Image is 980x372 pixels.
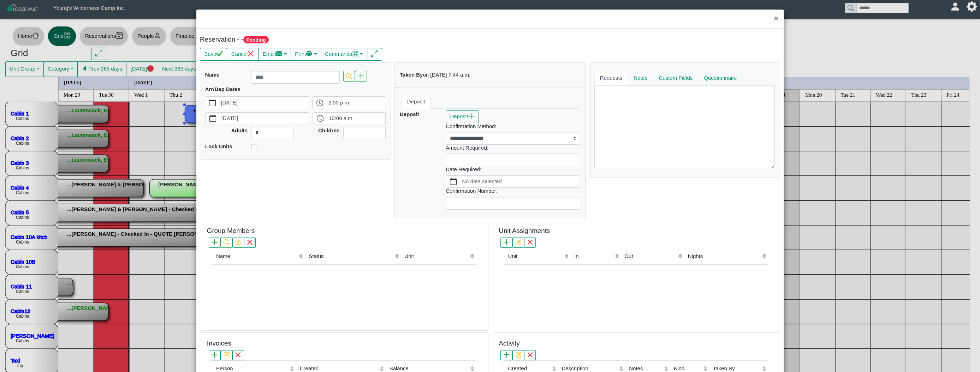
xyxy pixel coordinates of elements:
[248,50,254,57] svg: x
[358,73,364,79] svg: plus
[628,71,653,85] a: Notes
[653,71,698,85] a: Custom Fields
[209,238,220,248] button: plus
[594,71,628,85] a: Requests
[446,123,580,130] h6: Confirmation Method:
[209,350,220,360] button: plus
[306,50,313,57] svg: printer fill
[404,252,469,260] div: Unit
[352,50,359,57] svg: command
[205,143,232,149] b: Lock Units
[205,97,220,109] button: calendar
[235,239,241,245] svg: pencil square
[574,252,613,260] div: In
[468,113,475,120] svg: plus
[216,252,297,260] div: Name
[500,350,512,360] button: plus
[205,72,220,78] b: Name
[515,352,521,358] svg: pencil square
[231,127,248,133] b: Adults
[209,100,216,106] svg: calendar
[402,95,431,109] a: Deposit
[446,145,580,151] h6: Amount Required:
[327,113,385,125] label: 10:00 a.m.
[200,36,488,44] h5: Reservation - -
[515,239,521,245] svg: pencil square
[512,238,524,248] button: pencil square
[499,227,550,235] h5: Unit Assignments
[500,238,512,248] button: plus
[508,252,563,260] div: Unit
[232,238,244,248] button: pencil square
[244,238,256,248] button: x
[209,115,216,122] svg: calendar
[318,127,340,133] b: Children
[400,72,423,78] b: Taken By
[688,252,761,260] div: Nights
[346,73,352,79] svg: search
[235,352,241,358] svg: x
[504,352,509,358] svg: plus
[212,352,217,358] svg: plus
[309,252,393,260] div: Status
[461,176,580,188] label: No date selected
[247,239,253,245] svg: x
[205,86,240,92] b: Arr/Dep Dates
[258,48,291,61] button: Emailenvelope fill
[224,239,229,245] svg: search
[446,110,479,123] button: Depositplus
[206,113,220,125] button: calendar
[524,238,536,248] button: x
[400,111,419,117] b: Deposit
[624,252,676,260] div: Out
[220,350,232,360] button: pencil square
[321,48,367,61] button: Commandscommand
[446,166,580,173] h6: Date Required:
[317,115,323,122] svg: clock
[343,71,355,81] button: search
[423,72,470,78] i: on [DATE] 7:44 a.m.
[207,340,231,348] h5: Invoices
[371,50,378,57] svg: arrows angle expand
[224,352,229,358] svg: pencil square
[313,113,327,125] button: clock
[200,48,227,61] button: Savecheck
[450,178,457,185] svg: calendar
[698,71,742,85] a: Questionnaire
[446,176,461,188] button: calendar
[227,48,259,61] button: Cancelx
[220,238,232,248] button: search
[446,188,580,194] h6: Confirmation Number:
[212,239,217,245] svg: plus
[527,352,533,358] svg: x
[313,97,327,109] button: clock
[220,113,309,125] label: [DATE]
[216,50,223,57] svg: check
[512,350,524,360] button: pencil square
[220,97,309,109] label: [DATE]
[207,227,255,235] h5: Group Members
[499,340,519,348] h5: Activity
[355,71,367,81] button: plus
[316,100,323,106] svg: clock
[291,48,321,61] button: Printprinter fill
[276,50,283,57] svg: envelope fill
[327,97,386,109] label: 2:00 p.m.
[768,10,784,28] button: Close
[232,350,244,360] button: x
[527,239,533,245] svg: x
[524,350,536,360] button: x
[367,48,382,61] button: arrows angle expand
[504,239,509,245] svg: plus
